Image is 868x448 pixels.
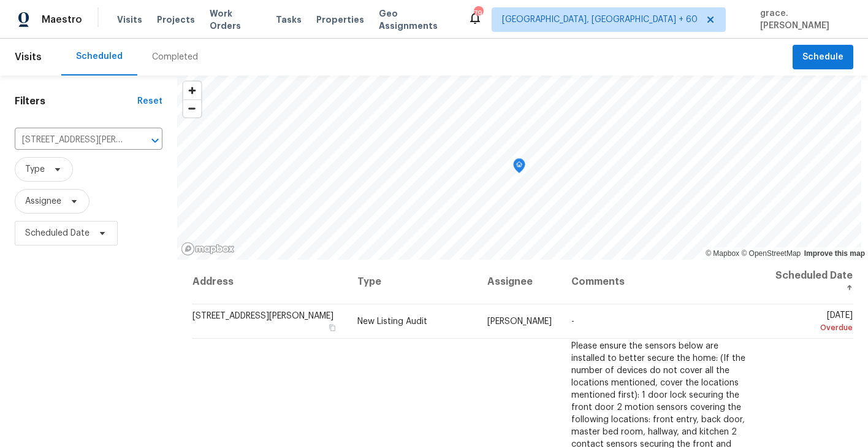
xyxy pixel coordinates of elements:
[802,50,843,65] span: Schedule
[327,322,338,333] button: Copy Address
[76,50,123,63] div: Scheduled
[793,45,853,70] button: Schedule
[316,14,364,26] span: Properties
[181,242,235,256] a: Mapbox homepage
[192,260,348,304] th: Address
[379,7,453,32] span: Geo Assignments
[183,99,201,117] button: Zoom out
[513,158,525,177] div: Map marker
[474,7,482,20] div: 794
[25,227,89,239] span: Scheduled Date
[117,14,142,26] span: Visits
[770,322,853,334] div: Overdue
[562,260,760,304] th: Comments
[357,317,427,326] span: New Listing Audit
[502,14,698,26] span: [GEOGRAPHIC_DATA], [GEOGRAPHIC_DATA] + 60
[770,311,853,334] span: [DATE]
[706,249,739,258] a: Mapbox
[210,7,261,32] span: Work Orders
[192,312,333,320] span: [STREET_ADDRESS][PERSON_NAME]
[276,15,302,24] span: Tasks
[348,260,478,304] th: Type
[152,51,198,63] div: Completed
[15,95,137,107] h1: Filters
[15,44,42,71] span: Visits
[741,249,801,258] a: OpenStreetMap
[25,195,61,207] span: Assignee
[42,14,82,26] span: Maestro
[183,82,201,99] button: Zoom in
[571,317,574,326] span: -
[760,260,853,304] th: Scheduled Date ↑
[177,75,861,260] canvas: Map
[183,100,201,117] span: Zoom out
[147,132,164,149] button: Open
[478,260,562,304] th: Assignee
[25,163,45,176] span: Type
[137,95,162,107] div: Reset
[755,7,850,32] span: grace.[PERSON_NAME]
[15,131,128,150] input: Search for an address...
[804,249,865,258] a: Improve this map
[157,14,195,26] span: Projects
[487,317,552,326] span: [PERSON_NAME]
